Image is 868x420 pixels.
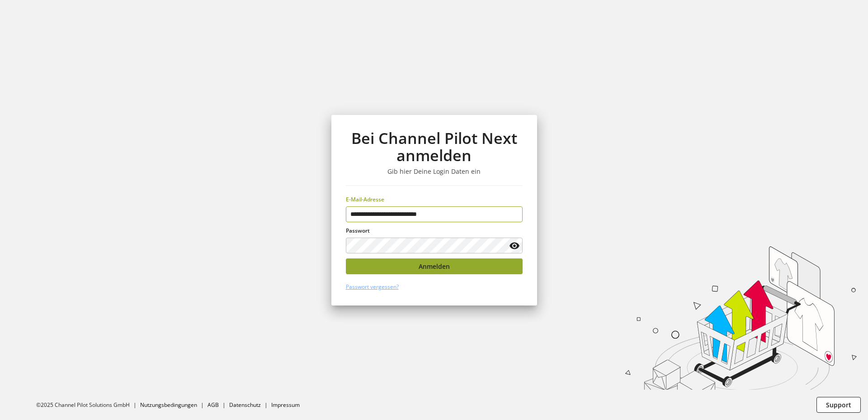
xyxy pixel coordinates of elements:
[229,401,261,409] a: Datenschutz
[346,129,523,164] h1: Bei Channel Pilot Next anmelden
[346,283,399,291] a: Passwort vergessen?
[419,262,450,271] span: Anmelden
[36,401,140,409] li: ©2025 Channel Pilot Solutions GmbH
[346,167,523,176] h3: Gib hier Deine Login Daten ein
[346,196,384,203] span: E-Mail-Adresse
[208,401,219,409] a: AGB
[140,401,197,409] a: Nutzungsbedingungen
[271,401,300,409] a: Impressum
[346,258,523,274] button: Anmelden
[816,397,861,413] button: Support
[826,400,851,410] span: Support
[346,227,370,234] span: Passwort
